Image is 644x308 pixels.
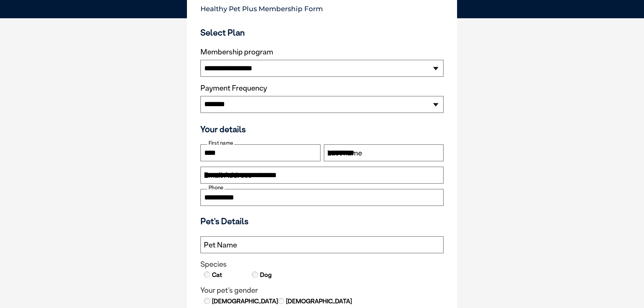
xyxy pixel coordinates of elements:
label: Payment Frequency [200,84,267,93]
label: Cat [211,270,222,279]
label: First name [207,140,234,146]
legend: Species [200,260,444,269]
label: Membership program [200,48,444,56]
label: [DEMOGRAPHIC_DATA] [211,297,278,306]
label: Email Address [204,171,252,180]
h3: Your details [200,124,444,134]
label: Dog [259,270,272,279]
p: Healthy Pet Plus Membership Form [200,2,444,13]
label: Phone [207,185,224,191]
h3: Pet's Details [198,216,446,226]
legend: Your pet's gender [200,286,444,295]
h3: Select Plan [200,27,444,38]
label: [DEMOGRAPHIC_DATA] [285,297,352,306]
label: Last name [327,149,362,158]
